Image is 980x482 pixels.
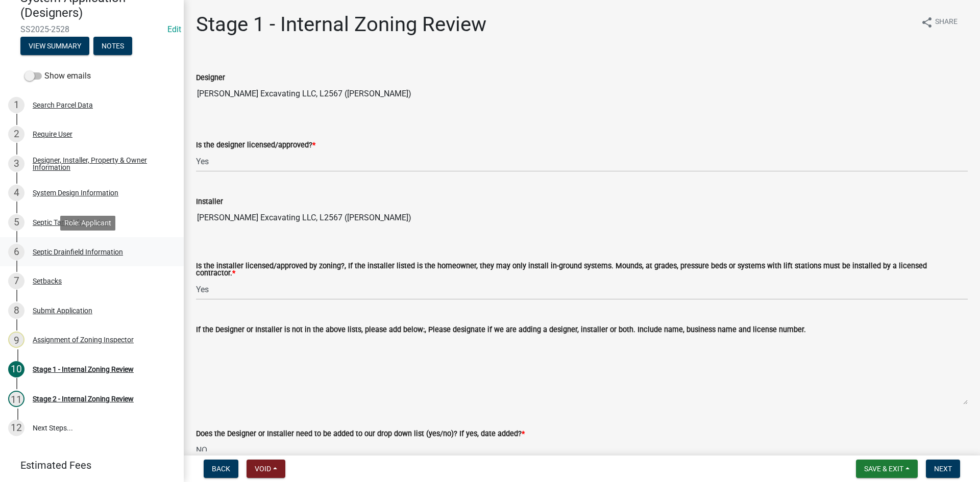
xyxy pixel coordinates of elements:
[20,42,89,50] wm-modal-confirm: Summary
[8,126,24,142] div: 2
[8,455,167,475] a: Estimated Fees
[196,326,806,334] label: If the Designer or Installer is not in the above lists, please add below:, Please designate if we...
[33,157,167,171] div: Designer, Installer, Property & Owner Information
[196,430,525,438] label: Does the Designer or Installer need to be added to our drop down list (yes/no)? If yes, date added?
[196,263,968,277] label: Is the installer licensed/approved by zoning?, If the installer listed is the homeowner, they may...
[921,16,933,29] i: share
[24,70,91,82] label: Show emails
[33,248,123,256] div: Septic Drainfield Information
[8,391,24,407] div: 11
[8,97,24,113] div: 1
[33,366,134,373] div: Stage 1 - Internal Zoning Review
[60,216,115,231] div: Role: Applicant
[93,42,132,50] wm-modal-confirm: Notes
[204,460,238,478] button: Back
[212,465,230,473] span: Back
[255,465,271,473] span: Void
[8,361,24,377] div: 10
[864,465,903,473] span: Save & Exit
[33,189,118,196] div: System Design Information
[196,74,225,82] label: Designer
[8,214,24,231] div: 5
[935,16,958,29] span: Share
[8,185,24,201] div: 4
[8,273,24,289] div: 7
[33,307,92,314] div: Submit Application
[196,12,486,37] h1: Stage 1 - Internal Zoning Review
[33,277,62,285] div: Setbacks
[8,420,24,436] div: 12
[8,156,24,172] div: 3
[33,395,134,402] div: Stage 2 - Internal Zoning Review
[8,302,24,319] div: 8
[167,24,181,34] a: Edit
[33,336,134,343] div: Assignment of Zoning Inspector
[856,460,918,478] button: Save & Exit
[20,37,89,55] button: View Summary
[8,244,24,260] div: 6
[196,142,315,149] label: Is the designer licensed/approved?
[913,12,966,32] button: shareShare
[33,102,93,109] div: Search Parcel Data
[20,24,163,34] span: SS2025-2528
[926,460,960,478] button: Next
[8,332,24,348] div: 9
[247,460,285,478] button: Void
[33,219,108,226] div: Septic Tank Information
[33,131,72,138] div: Require User
[196,198,223,206] label: Installer
[167,24,181,34] wm-modal-confirm: Edit Application Number
[93,37,132,55] button: Notes
[934,465,952,473] span: Next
